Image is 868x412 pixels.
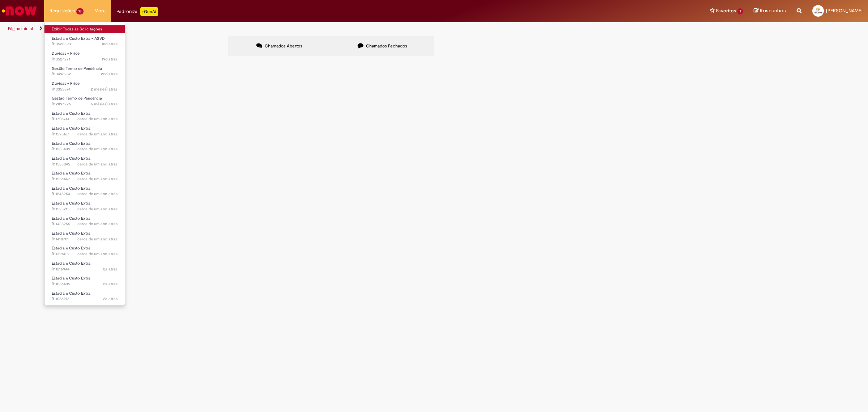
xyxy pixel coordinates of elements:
a: Aberto R11086435 : Estadia e Custo Extra [44,274,125,288]
span: R11410701 [52,236,118,242]
span: Requisições [50,7,75,14]
span: Estadia e Custo Extra [52,201,90,206]
a: Aberto R11595167 : Estadia e Custo Extra [44,125,125,138]
span: Estadia e Custo Extra [52,141,90,146]
span: R11556467 [52,176,118,182]
span: R11595167 [52,131,118,137]
span: Chamados Fechados [366,43,407,49]
time: 08/03/2024 14:23:49 [103,266,118,272]
span: R11086435 [52,281,118,287]
span: 2a atrás [103,296,118,302]
span: Estadia e Custo Extra [52,186,90,191]
span: cerca de um ano atrás [77,251,118,257]
span: 2a atrás [103,281,118,287]
img: ServiceNow [1,4,38,18]
time: 02/04/2024 15:23:56 [77,251,118,257]
time: 03/07/2024 20:26:33 [77,116,118,122]
span: R12897226 [52,101,118,107]
time: 07/06/2024 14:36:11 [77,131,118,137]
span: 1 [737,8,743,14]
span: R11216944 [52,266,118,272]
span: Estadia e Custo Extra [52,126,90,131]
span: Estadia e Custo Extra [52,171,90,176]
time: 08/02/2024 11:57:57 [103,296,118,302]
span: cerca de um ano atrás [77,176,118,182]
span: cerca de um ano atrás [77,116,118,122]
span: cerca de um ano atrás [77,131,118,137]
span: 18 [76,8,84,14]
span: R11086216 [52,296,118,302]
span: Gestão Termo de Pendência [52,66,102,71]
a: Exibir Todas as Solicitações [44,25,125,33]
a: Página inicial [8,26,33,31]
span: Estadia e Custo Extra [52,216,90,221]
span: R13498282 [52,71,118,77]
span: Estadia e Custo Extra [52,276,90,281]
span: Dúvidas - Price [52,81,80,86]
span: 6 mês(es) atrás [91,101,118,107]
span: Estadia e Custo Extra - ASVD [52,36,105,41]
span: R11319415 [52,251,118,257]
span: Chamados Abertos [265,43,302,49]
a: Aberto R11545254 : Estadia e Custo Extra [44,185,125,198]
span: More [94,7,106,14]
span: R11583439 [52,146,118,152]
span: R11545254 [52,191,118,197]
span: cerca de um ano atrás [77,191,118,197]
a: Aberto R13528393 : Estadia e Custo Extra - ASVD [44,35,125,48]
time: 08/02/2024 12:26:36 [103,281,118,287]
span: Estadia e Custo Extra [52,231,90,236]
time: 26/04/2024 14:48:16 [77,221,118,227]
span: 18d atrás [102,41,118,47]
span: R11428255 [52,221,118,227]
a: Aberto R11428255 : Estadia e Custo Extra [44,215,125,228]
a: Aberto R11556467 : Estadia e Custo Extra [44,169,125,183]
div: Padroniza [116,7,158,16]
time: 28/05/2024 12:10:22 [77,176,118,182]
a: Aberto R11523215 : Estadia e Custo Extra [44,199,125,213]
time: 12/09/2025 11:31:52 [102,56,118,62]
span: 2a atrás [103,266,118,272]
ul: Requisições [44,22,125,305]
a: Rascunhos [754,8,786,14]
span: Dúvidas - Price [52,51,80,56]
a: Aberto R11216944 : Estadia e Custo Extra [44,260,125,273]
time: 05/06/2024 14:10:38 [77,146,118,152]
p: +GenAi [140,7,158,16]
span: R11705741 [52,116,118,122]
span: cerca de um ano atrás [77,206,118,212]
time: 22/04/2024 16:04:53 [77,236,118,242]
span: cerca de um ano atrás [77,221,118,227]
span: Favoritos [716,7,736,14]
span: cerca de um ano atrás [77,161,118,167]
span: Rascunhos [760,7,786,14]
time: 12/09/2025 15:52:35 [102,41,118,47]
span: [PERSON_NAME] [826,8,863,14]
a: Aberto R11705741 : Estadia e Custo Extra [44,110,125,123]
span: Gestão Termo de Pendência [52,96,102,101]
span: R13528393 [52,41,118,47]
span: cerca de um ano atrás [77,236,118,242]
a: Aberto R11583439 : Estadia e Custo Extra [44,140,125,153]
ul: Trilhas de página [5,22,573,35]
span: R13527271 [52,56,118,62]
span: 19d atrás [102,56,118,62]
span: Estadia e Custo Extra [52,291,90,296]
span: R11523215 [52,206,118,212]
time: 24/05/2024 11:52:28 [77,191,118,197]
span: Estadia e Custo Extra [52,156,90,161]
span: R11583045 [52,161,118,167]
time: 17/05/2024 13:59:44 [77,206,118,212]
a: Aberto R11410701 : Estadia e Custo Extra [44,230,125,243]
span: 2 mês(es) atrás [91,87,118,92]
a: Aberto R13498282 : Gestão Termo de Pendência [44,65,125,78]
span: Estadia e Custo Extra [52,245,90,251]
span: Estadia e Custo Extra [52,111,90,116]
span: 22d atrás [101,71,118,77]
a: Aberto R11319415 : Estadia e Custo Extra [44,244,125,258]
span: Estadia e Custo Extra [52,261,90,266]
a: Aberto R11583045 : Estadia e Custo Extra [44,155,125,168]
span: R13355874 [52,87,118,92]
a: Aberto R11086216 : Estadia e Custo Extra [44,290,125,303]
time: 08/09/2025 15:34:45 [101,71,118,77]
